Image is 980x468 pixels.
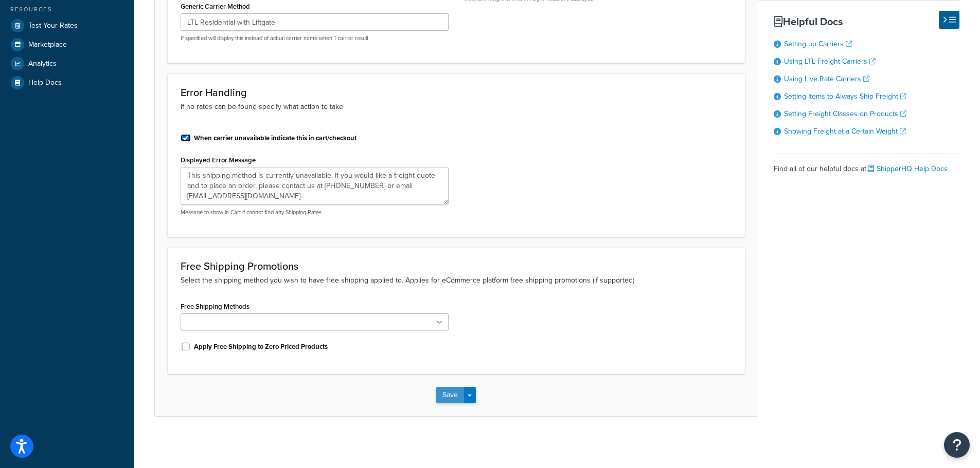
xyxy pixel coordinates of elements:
[181,209,449,216] p: Message to show in Cart if cannot find any Shipping Rates
[181,156,256,164] label: Displayed Error Message
[28,41,67,49] span: Marketplace
[28,22,78,30] span: Test Your Rates
[194,342,328,351] label: Apply Free Shipping to Zero Priced Products
[784,73,869,84] a: Using Live Rate Carriers
[181,260,732,272] h3: Free Shipping Promotions
[8,35,126,54] a: Marketplace
[28,60,57,68] span: Analytics
[181,101,732,113] p: If no rates can be found specify what action to take
[784,126,906,137] a: Showing Freight at a Certain Weight
[784,108,906,119] a: Setting Freight Classes on Products
[181,87,732,98] h3: Error Handling
[28,79,62,87] span: Help Docs
[784,91,906,102] a: Setting Items to Always Ship Freight
[194,134,357,143] label: When carrier unavailable indicate this in cart/checkout
[181,3,250,10] label: Generic Carrier Method
[784,39,852,49] a: Setting up Carriers
[181,34,449,42] p: If specified will display this instead of actual carrier name when 1 carrier result
[8,16,126,35] a: Test Your Rates
[784,56,876,67] a: Using LTL Freight Carriers
[774,16,959,27] h3: Helpful Docs
[181,275,732,286] p: Select the shipping method you wish to have free shipping applied to. Applies for eCommerce platf...
[8,73,126,92] a: Help Docs
[181,303,250,310] label: Free Shipping Methods
[868,163,948,174] a: ShipperHQ Help Docs
[774,154,959,176] div: Find all of our helpful docs at:
[8,54,126,73] a: Analytics
[939,11,959,29] button: Hide Help Docs
[181,167,449,205] textarea: This shipping method is currently unavailable. If you would like a freight quote and to place an ...
[8,5,126,14] div: Resources
[944,432,970,458] button: Open Resource Center
[436,387,464,403] button: Save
